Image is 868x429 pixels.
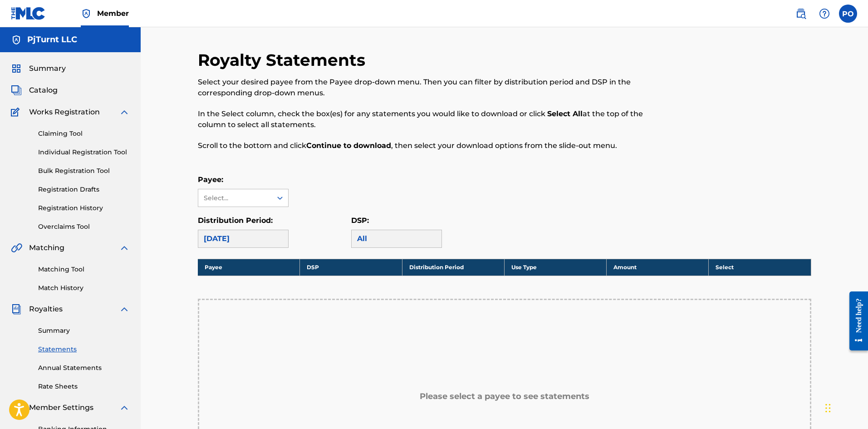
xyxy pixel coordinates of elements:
[11,85,58,96] a: CatalogCatalog
[11,7,46,20] img: MLC Logo
[819,8,830,19] img: help
[795,8,806,19] img: search
[38,382,130,391] a: Rate Sheets
[11,107,23,118] img: Works Registration
[29,304,63,315] span: Royalties
[709,259,811,276] th: Select
[11,63,22,74] img: Summary
[38,222,130,232] a: Overclaims Tool
[38,203,130,213] a: Registration History
[11,85,22,96] img: Catalog
[198,216,273,225] label: Distribution Period:
[351,216,369,225] label: DSP:
[11,402,22,413] img: Member Settings
[29,63,66,74] span: Summary
[204,193,265,203] div: Select...
[300,259,402,276] th: DSP
[38,345,130,354] a: Statements
[119,107,130,118] img: expand
[81,8,92,19] img: Top Rightsholder
[38,129,130,138] a: Claiming Tool
[823,385,868,429] iframe: Chat Widget
[38,148,130,157] a: Individual Registration Tool
[11,35,22,45] img: Accounts
[11,63,66,74] a: SummarySummary
[839,5,857,23] div: User Menu
[420,391,589,402] h5: Please select a payee to see statements
[29,85,58,96] span: Catalog
[306,141,391,150] strong: Continue to download
[547,109,583,118] strong: Select All
[504,259,606,276] th: Use Type
[38,363,130,373] a: Annual Statements
[119,304,130,315] img: expand
[402,259,504,276] th: Distribution Period
[29,402,93,413] span: Member Settings
[11,304,22,315] img: Royalties
[198,108,670,130] p: In the Select column, check the box(es) for any statements you would like to download or click at...
[27,35,77,45] h5: PjTurnt LLC
[843,285,868,358] iframe: Resource Center
[198,77,670,99] p: Select your desired payee from the Payee drop-down menu. Then you can filter by distribution peri...
[97,8,129,19] span: Member
[119,242,130,253] img: expand
[11,242,22,253] img: Matching
[198,175,223,184] label: Payee:
[825,394,831,422] div: Drag
[38,283,130,293] a: Match History
[815,5,834,23] div: Help
[29,242,64,253] span: Matching
[38,326,130,335] a: Summary
[198,140,670,151] p: Scroll to the bottom and click , then select your download options from the slide-out menu.
[38,185,130,194] a: Registration Drafts
[198,259,300,276] th: Payee
[38,166,130,176] a: Bulk Registration Tool
[38,265,130,274] a: Matching Tool
[792,5,810,23] a: Public Search
[29,107,100,118] span: Works Registration
[198,50,370,70] h2: Royalty Statements
[119,402,130,413] img: expand
[607,259,709,276] th: Amount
